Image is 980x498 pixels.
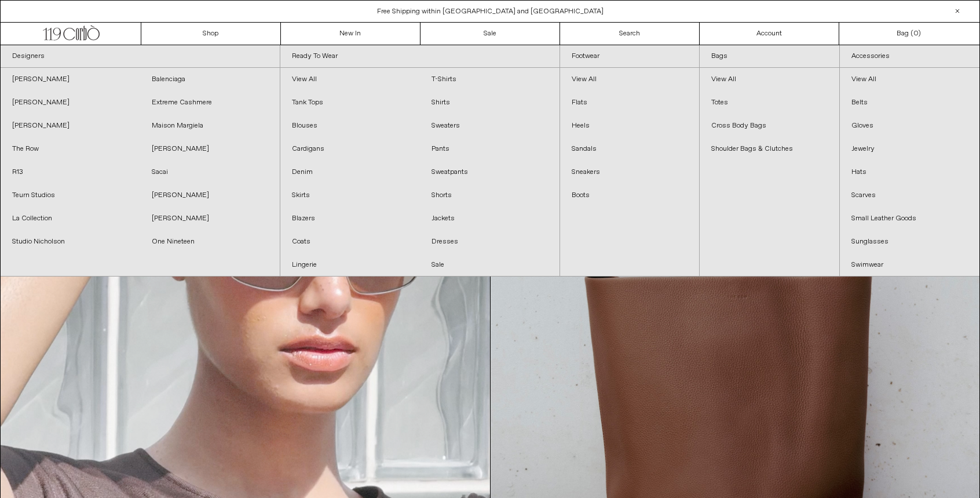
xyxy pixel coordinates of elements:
span: ) [913,28,921,39]
a: Coats [280,230,420,253]
a: Shop [141,23,281,45]
a: Bag () [839,23,979,45]
a: La Collection [1,207,140,230]
a: Sale [420,23,560,45]
a: Footwear [560,45,700,68]
a: Small Leather Goods [840,207,979,230]
a: Blazers [280,207,420,230]
a: Scarves [840,184,979,207]
a: Sacai [140,161,280,184]
a: Sale [420,253,560,277]
a: View All [280,68,420,91]
a: One Nineteen [140,230,280,253]
a: [PERSON_NAME] [1,114,140,137]
a: Teurn Studios [1,184,140,207]
a: Studio Nicholson [1,230,140,253]
a: [PERSON_NAME] [140,184,280,207]
a: Sweatpants [420,161,560,184]
a: Gloves [840,114,979,137]
a: New In [281,23,420,45]
a: Accessories [840,45,979,68]
a: Free Shipping within [GEOGRAPHIC_DATA] and [GEOGRAPHIC_DATA] [377,7,604,16]
a: Shorts [420,184,560,207]
a: View All [560,68,700,91]
a: Account [700,23,839,45]
a: Sandals [560,137,700,161]
a: Shirts [420,91,560,114]
a: Sunglasses [840,230,979,253]
a: Belts [840,91,979,114]
a: Maison Margiela [140,114,280,137]
a: Cardigans [280,137,420,161]
a: Totes [700,91,839,114]
a: Jackets [420,207,560,230]
a: Dresses [420,230,560,253]
a: Tank Tops [280,91,420,114]
a: Blouses [280,114,420,137]
a: [PERSON_NAME] [140,137,280,161]
a: Pants [420,137,560,161]
a: Search [560,23,700,45]
a: Designers [1,45,280,68]
a: Sweaters [420,114,560,137]
a: T-Shirts [420,68,560,91]
a: Hats [840,161,979,184]
a: [PERSON_NAME] [140,207,280,230]
a: Heels [560,114,700,137]
a: View All [700,68,839,91]
a: Balenciaga [140,68,280,91]
a: Flats [560,91,700,114]
a: Ready To Wear [280,45,560,68]
a: Jewelry [840,137,979,161]
a: The Row [1,137,140,161]
a: Shoulder Bags & Clutches [700,137,839,161]
a: Sneakers [560,161,700,184]
a: Skirts [280,184,420,207]
a: Swimwear [840,253,979,277]
span: 0 [913,29,918,38]
a: Bags [700,45,839,68]
a: Boots [560,184,700,207]
a: R13 [1,161,140,184]
a: Lingerie [280,253,420,277]
a: Extreme Cashmere [140,91,280,114]
a: [PERSON_NAME] [1,68,140,91]
a: View All [840,68,979,91]
a: Cross Body Bags [700,114,839,137]
a: [PERSON_NAME] [1,91,140,114]
a: Denim [280,161,420,184]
